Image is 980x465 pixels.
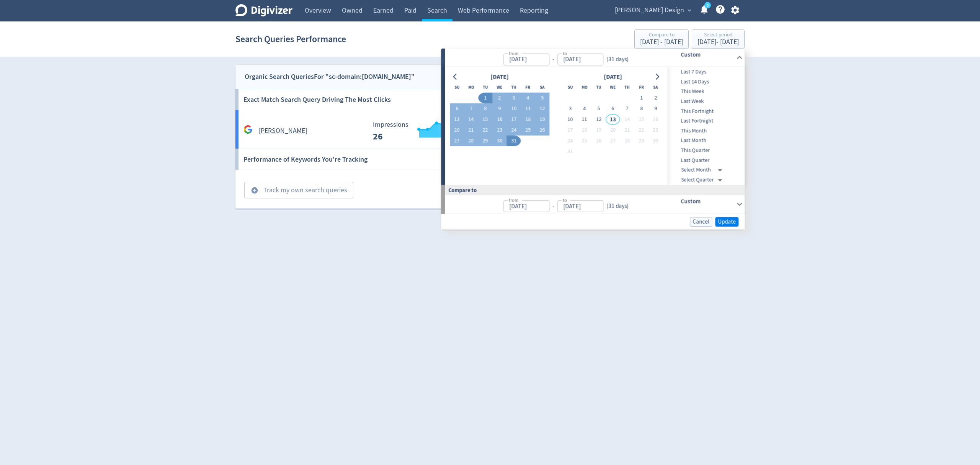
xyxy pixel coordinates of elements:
button: 15 [634,114,648,125]
button: 28 [620,136,634,146]
button: 11 [577,114,591,125]
button: 21 [464,125,478,136]
button: 23 [492,125,506,136]
div: Last 7 Days [668,67,743,77]
h1: Search Queries Performance [235,27,346,51]
th: Thursday [620,82,634,93]
button: 26 [591,136,606,146]
button: 5 [535,93,549,103]
button: 29 [634,136,648,146]
button: 14 [464,114,478,125]
button: 19 [591,125,606,136]
a: Track my own search queries [238,185,353,194]
span: This Quarter [668,146,743,155]
button: 4 [521,93,535,103]
div: [DATE] [488,72,511,82]
button: 7 [464,103,478,114]
span: add_circle [251,187,258,194]
span: expand_more [686,7,693,14]
label: to [563,50,567,56]
div: [DATE] [601,72,624,82]
button: 12 [535,103,549,114]
div: - [549,55,557,64]
div: This Quarter [668,146,743,156]
th: Saturday [648,82,663,93]
div: [DATE] - [DATE] [640,39,683,46]
th: Thursday [507,82,521,93]
th: Friday [521,82,535,93]
span: Cancel [693,219,709,224]
button: 24 [563,136,577,146]
span: This Week [668,87,743,96]
button: 30 [492,136,506,146]
button: [PERSON_NAME] Design [612,4,693,16]
div: This Month [668,126,743,136]
div: Select Quarter [681,175,725,185]
h6: Performance of Keywords You're Tracking [243,149,367,170]
button: Select period[DATE]- [DATE] [692,29,745,49]
div: Select period [697,32,739,39]
span: Update [718,219,736,224]
button: 29 [478,136,492,146]
svg: Impressions 26 [369,121,484,141]
button: 10 [507,103,521,114]
button: 3 [563,103,577,114]
th: Tuesday [591,82,606,93]
button: 23 [648,125,663,136]
svg: Google Analytics [243,125,253,134]
button: 14 [620,114,634,125]
th: Friday [634,82,648,93]
button: 3 [507,93,521,103]
button: 21 [620,125,634,136]
button: 16 [492,114,506,125]
div: Last Month [668,136,743,146]
a: [PERSON_NAME] Impressions 26 Impressions 26 43% Clicks 19 Clicks 19 10% Avg. Position 1 Avg. Posi... [235,110,745,149]
div: Last Quarter [668,155,743,165]
button: 2 [492,93,506,103]
div: This Week [668,87,743,97]
div: Compare to [640,32,683,39]
span: [PERSON_NAME] Design [615,4,684,16]
button: 27 [606,136,620,146]
span: Last 7 Days [668,68,743,76]
h6: Exact Match Search Query Driving The Most Clicks [243,89,391,110]
button: 22 [634,125,648,136]
span: This Fortnight [668,107,743,115]
th: Saturday [535,82,549,93]
button: 18 [577,125,591,136]
button: 27 [450,136,464,146]
button: 8 [634,103,648,114]
button: 8 [478,103,492,114]
nav: presets [668,67,743,185]
button: Cancel [690,217,712,226]
button: 1 [634,93,648,103]
button: 7 [620,103,634,114]
button: 20 [450,125,464,136]
div: [DATE] - [DATE] [697,39,739,46]
button: 25 [577,136,591,146]
button: 13 [450,114,464,125]
th: Monday [577,82,591,93]
button: Go to previous month [450,71,461,82]
button: 11 [521,103,535,114]
div: Select Month [681,165,725,175]
button: 2 [648,93,663,103]
div: Organic Search Queries For "sc-domain:[DOMAIN_NAME]" [245,71,415,82]
button: 20 [606,125,620,136]
button: 19 [535,114,549,125]
span: Last Fortnight [668,117,743,125]
text: 5 [707,3,709,8]
button: 24 [507,125,521,136]
button: Update [715,217,738,226]
h6: Custom [681,50,733,59]
th: Sunday [563,82,577,93]
button: 9 [648,103,663,114]
span: Last 14 Days [668,77,743,86]
button: 10 [563,114,577,125]
div: from-to(31 days)Custom [445,49,745,67]
div: ( 31 days ) [603,55,632,64]
button: Go to next month [652,71,663,82]
button: 12 [591,114,606,125]
div: - [549,202,557,211]
button: 17 [507,114,521,125]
